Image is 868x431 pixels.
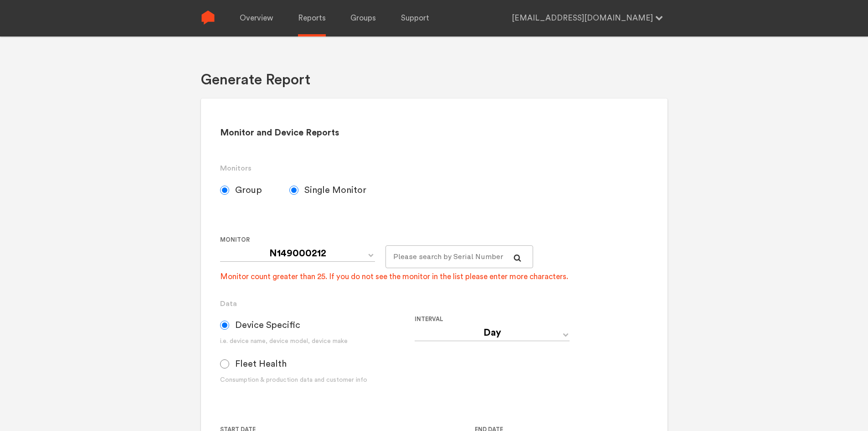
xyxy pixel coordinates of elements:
[220,271,568,282] div: Monitor count greater than 25. If you do not see the monitor in the list please enter more charac...
[220,298,648,309] h3: Data
[304,185,366,196] span: Single Monitor
[220,337,415,346] div: i.e. device name, device model, device make
[385,245,534,268] input: Please search by Serial Number
[220,127,648,139] h2: Monitor and Device Reports
[220,186,229,195] input: Group
[289,186,298,195] input: Single Monitor
[220,234,378,245] label: Monitor
[415,314,602,325] label: Interval
[235,320,300,331] span: Device Specific
[220,163,648,174] h3: Monitors
[220,375,415,385] div: Consumption & production data and customer info
[235,185,262,196] span: Group
[201,71,310,89] h1: Generate Report
[235,358,287,369] span: Fleet Health
[201,10,215,25] img: Sense Logo
[220,359,229,369] input: Fleet Health
[220,321,229,330] input: Device Specific
[385,234,526,245] label: For large monitor counts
